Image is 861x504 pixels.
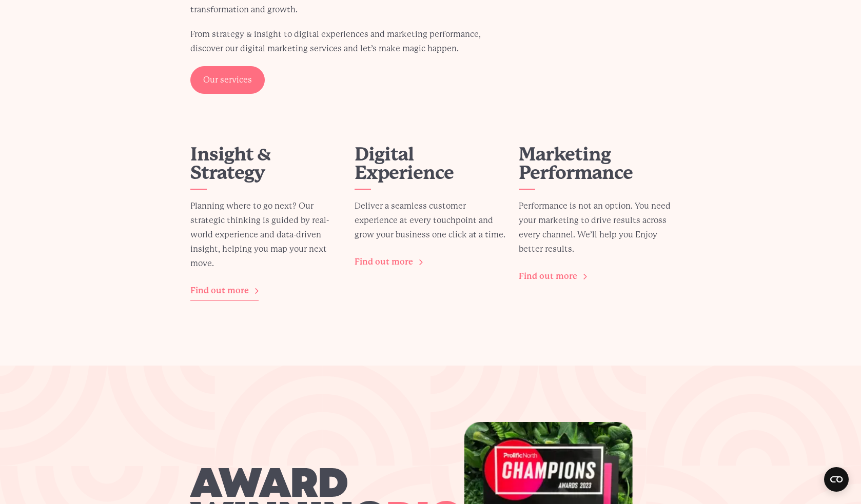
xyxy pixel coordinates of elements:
p: Planning where to go next? Our strategic thinking is guided by real-world experience and data-dri... [190,199,342,271]
a: Marketing Performance [519,144,633,184]
a: Find out more [355,252,423,272]
p: From strategy & insight to digital experiences and marketing performance, discover our digital ma... [190,27,512,56]
a: Our services [190,66,265,94]
p: Deliver a seamless customer experience at every touchpoint and grow your business one click at a ... [355,199,506,242]
a: Find out more [190,281,259,300]
a: Find out more [519,267,587,286]
button: Open CMP widget [824,467,849,492]
a: Insight & Strategy [190,144,270,184]
p: Performance is not an option. You need your marketing to drive results across every channel. We’l... [519,199,671,256]
a: Digital Experience [355,144,454,184]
